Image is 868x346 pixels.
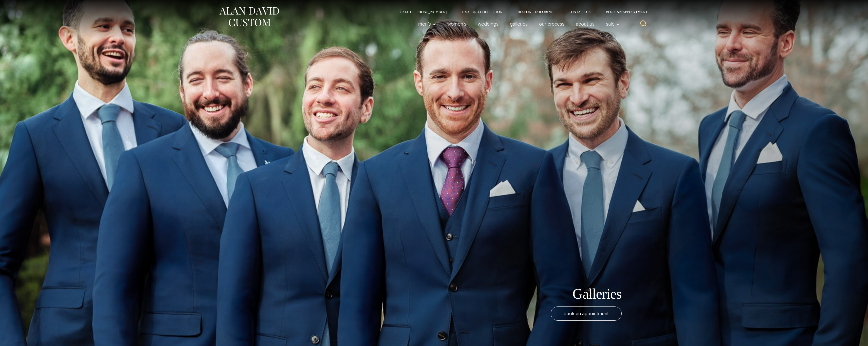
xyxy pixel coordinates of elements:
[219,6,280,28] img: Alan David Custom
[504,19,533,29] a: Galleries
[561,10,598,14] a: Contact Us
[572,285,622,302] h1: Galleries
[606,21,620,26] span: Sale
[533,19,570,29] a: Our Process
[598,10,649,14] a: Book an Appointment
[564,310,609,317] span: book an appointment
[570,19,600,29] a: About Us
[454,10,510,14] a: Oxxford Collection
[510,10,561,14] a: Bespoke Tailoring
[418,21,436,26] span: Men’s
[441,19,472,29] a: Women’s
[392,10,650,14] nav: Secondary Navigation
[392,10,454,14] a: Call Us [PHONE_NUMBER]
[472,19,504,29] a: weddings
[412,19,622,29] nav: Primary Navigation
[637,18,650,30] button: View Search Form
[551,306,622,321] a: book an appointment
